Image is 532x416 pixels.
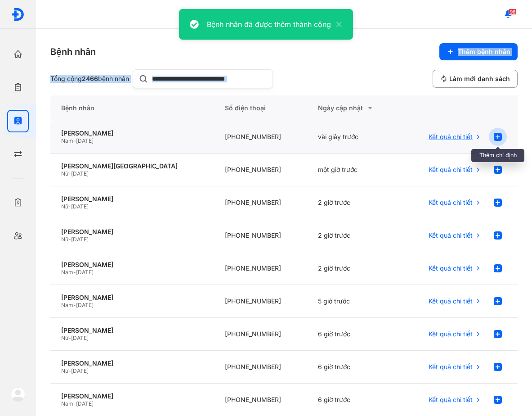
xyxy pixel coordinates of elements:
span: Nữ [61,236,68,243]
div: [PHONE_NUMBER] [214,121,308,154]
span: 2466 [82,75,98,82]
div: [PERSON_NAME] [61,359,203,367]
span: [DATE] [76,400,94,407]
div: Bệnh nhân [50,45,96,58]
div: [PHONE_NUMBER] [214,351,308,384]
div: [PERSON_NAME] [61,129,203,137]
span: Kết quả chi tiết [429,199,473,207]
span: Nữ [61,203,68,210]
span: Kết quả chi tiết [429,297,473,305]
span: Nam [61,269,73,276]
span: Nam [61,400,73,407]
span: Kết quả chi tiết [429,330,473,338]
span: Nữ [61,335,68,341]
div: [PERSON_NAME] [61,195,203,203]
div: [PERSON_NAME][GEOGRAPHIC_DATA] [61,162,203,170]
div: vài giây trước [307,121,401,154]
span: Nữ [61,170,68,177]
div: [PHONE_NUMBER] [214,285,308,318]
button: Thêm bệnh nhân [439,43,518,60]
button: close [331,19,342,30]
div: 2 giờ trước [307,252,401,285]
span: [DATE] [71,236,89,243]
div: 2 giờ trước [307,219,401,252]
div: Số điện thoại [214,95,308,121]
span: [DATE] [76,137,94,144]
span: [DATE] [76,302,94,308]
span: Nữ [61,367,68,374]
button: Làm mới danh sách [433,70,518,88]
div: Ngày cập nhật [318,103,390,113]
span: - [73,269,76,276]
div: 5 giờ trước [307,285,401,318]
div: [PHONE_NUMBER] [214,154,308,186]
span: - [73,302,76,308]
div: Tổng cộng bệnh nhân [50,75,129,83]
div: [PERSON_NAME] [61,392,203,400]
span: - [73,137,76,144]
div: Bệnh nhân [50,95,214,121]
span: Thêm bệnh nhân [458,48,510,56]
span: [DATE] [71,367,89,374]
div: [PERSON_NAME] [61,326,203,335]
span: [DATE] [71,170,89,177]
span: [DATE] [71,335,89,341]
div: 2 giờ trước [307,186,401,219]
span: Kết quả chi tiết [429,363,473,371]
div: 6 giờ trước [307,318,401,351]
span: - [68,203,71,210]
span: [DATE] [76,269,94,276]
div: [PERSON_NAME] [61,294,203,302]
div: [PERSON_NAME] [61,228,203,236]
div: [PERSON_NAME] [61,261,203,269]
span: Kết quả chi tiết [429,264,473,272]
span: - [68,236,71,243]
span: Kết quả chi tiết [429,133,473,141]
span: 96 [509,9,517,15]
span: Kết quả chi tiết [429,231,473,240]
div: một giờ trước [307,154,401,186]
span: Kết quả chi tiết [429,166,473,174]
span: Làm mới danh sách [449,75,510,83]
img: logo [11,387,25,402]
div: [PHONE_NUMBER] [214,219,308,252]
span: Nam [61,137,73,144]
div: Bệnh nhân đã được thêm thành công [207,19,331,30]
div: [PHONE_NUMBER] [214,318,308,351]
span: - [73,400,76,407]
span: - [68,367,71,374]
span: - [68,335,71,341]
div: 6 giờ trước [307,351,401,384]
div: [PHONE_NUMBER] [214,186,308,219]
span: Nam [61,302,73,308]
span: - [68,170,71,177]
img: logo [11,8,25,21]
div: [PHONE_NUMBER] [214,252,308,285]
span: Kết quả chi tiết [429,396,473,404]
span: [DATE] [71,203,89,210]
